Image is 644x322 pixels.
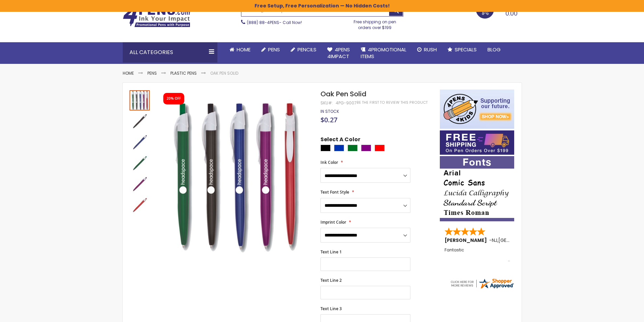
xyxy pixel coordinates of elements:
[412,42,442,57] a: Rush
[361,46,406,60] span: 4PROMOTIONAL ITEMS
[498,237,548,244] span: [GEOGRAPHIC_DATA]
[322,42,355,64] a: 4Pens4impact
[123,70,134,76] a: Home
[123,6,190,27] img: 4Pens Custom Pens and Promotional Products
[320,136,360,145] span: Select A Color
[320,89,366,99] span: Oak Pen Solid
[129,153,150,173] img: Oak Pen Solid
[129,174,150,194] img: Oak Pen Solid
[320,100,333,106] strong: SKU
[129,90,150,110] div: Oak Pen Solid
[442,42,482,57] a: Specials
[355,42,412,64] a: 4PROMOTIONALITEMS
[505,9,518,18] span: 0.00
[210,71,238,76] li: Oak Pen Solid
[129,132,150,152] img: Oak Pen Solid
[487,46,501,53] span: Blog
[123,42,217,63] div: All Categories
[320,145,331,151] div: Black
[129,110,150,131] div: Oak Pen Solid
[327,46,350,60] span: 4Pens 4impact
[170,70,197,76] a: Plastic Pens
[445,237,489,244] span: [PERSON_NAME]
[256,42,285,57] a: Pens
[440,90,514,129] img: 4pens 4 kids
[375,145,385,151] div: Red
[320,159,338,165] span: Ink Color
[320,219,346,225] span: Imprint Color
[129,111,150,131] img: Oak Pen Solid
[129,173,150,194] div: Oak Pen Solid
[320,306,342,312] span: Text Line 3
[129,131,150,152] div: Oak Pen Solid
[129,195,150,215] img: Oak Pen Solid
[147,70,157,76] a: Pens
[450,277,515,290] img: 4pens.com widget logo
[357,100,428,105] a: Be the first to review this product
[361,145,371,151] div: Purple
[440,156,514,221] img: font-personalization-examples
[348,145,358,151] div: Green
[320,108,339,114] span: In stock
[320,249,342,255] span: Text Line 1
[157,99,312,254] img: Oak Pen Solid
[268,46,280,53] span: Pens
[285,42,322,57] a: Pencils
[424,46,437,53] span: Rush
[129,152,150,173] div: Oak Pen Solid
[455,46,477,53] span: Specials
[247,20,302,25] span: - Call Now!
[320,189,349,195] span: Text Font Style
[320,277,342,283] span: Text Line 2
[482,42,506,57] a: Blog
[489,237,548,244] span: - ,
[167,96,181,101] div: 20% OFF
[347,17,403,30] div: Free shipping on pen orders over $199
[450,285,515,291] a: 4pens.com certificate URL
[492,237,497,244] span: NJ
[297,46,316,53] span: Pencils
[320,115,337,124] span: $0.27
[336,100,357,106] div: 4PG-9007
[334,145,344,151] div: Blue
[247,20,279,25] a: (888) 88-4PENS
[237,46,251,53] span: Home
[440,130,514,155] img: Free shipping on orders over $199
[320,109,339,114] div: Availability
[445,248,510,262] div: Fantastic
[224,42,256,57] a: Home
[129,194,150,215] div: Oak Pen Solid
